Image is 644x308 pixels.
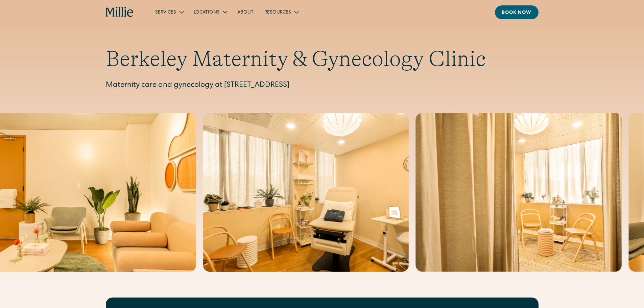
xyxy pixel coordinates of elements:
a: About [232,6,259,18]
div: Services [155,9,176,16]
a: home [106,7,134,18]
div: Resources [259,6,303,18]
div: Locations [188,6,232,18]
div: Services [150,6,188,18]
div: Book now [502,9,532,17]
h1: Berkeley Maternity & Gynecology Clinic [106,46,539,72]
div: Locations [194,9,220,16]
a: Book now [495,5,539,19]
p: Maternity care and gynecology at [STREET_ADDRESS] [106,80,539,91]
div: Resources [264,9,291,16]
